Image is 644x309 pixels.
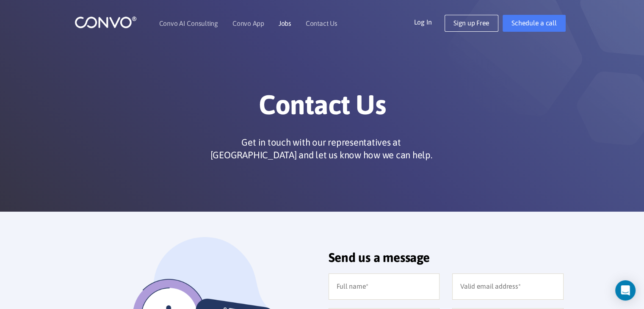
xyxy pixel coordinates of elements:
a: Schedule a call [503,15,565,32]
p: Get in touch with our representatives at [GEOGRAPHIC_DATA] and let us know how we can help. [207,136,436,161]
div: Open Intercom Messenger [615,280,636,301]
a: Convo AI Consulting [159,20,218,27]
a: Jobs [279,20,291,27]
img: logo_1.png [75,16,137,29]
h2: Send us a message [329,250,564,271]
input: Full name* [329,273,440,300]
a: Convo App [232,20,264,27]
h1: Contact Us [87,88,557,127]
input: Valid email address* [452,273,564,300]
a: Log In [414,15,445,28]
a: Sign up Free [445,15,498,32]
a: Contact Us [306,20,337,27]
